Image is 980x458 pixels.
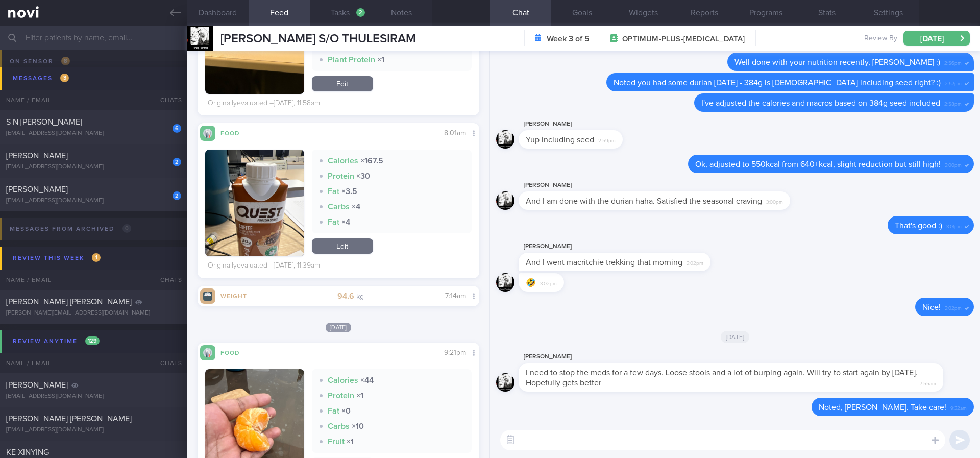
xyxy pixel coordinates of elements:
[328,407,339,415] strong: Fat
[895,222,942,230] span: That's good :)
[946,221,962,230] span: 3:01pm
[352,203,360,211] strong: × 4
[6,309,181,317] div: [PERSON_NAME][EMAIL_ADDRESS][DOMAIN_NAME]
[10,251,103,265] div: Review this week
[220,33,416,45] span: [PERSON_NAME] S/O THULESIRAM
[445,293,466,300] span: 7:14am
[146,90,187,110] div: Chats
[944,57,962,67] span: 2:56pm
[60,74,69,82] span: 3
[950,402,967,412] span: 9:32am
[945,78,962,87] span: 2:57pm
[215,128,256,137] div: Food
[6,415,132,423] span: [PERSON_NAME] [PERSON_NAME]
[337,292,354,300] strong: 94.6
[146,270,187,290] div: Chats
[903,31,970,46] button: [DATE]
[6,197,181,205] div: [EMAIL_ADDRESS][DOMAIN_NAME]
[519,179,821,191] div: [PERSON_NAME]
[6,393,181,400] div: [EMAIL_ADDRESS][DOMAIN_NAME]
[208,261,320,271] div: Originally evaluated – [DATE], 11:39am
[352,422,364,430] strong: × 10
[6,130,181,137] div: [EMAIL_ADDRESS][DOMAIN_NAME]
[540,278,557,287] span: 3:02pm
[6,152,68,160] span: [PERSON_NAME]
[347,438,354,446] strong: × 1
[356,293,364,300] small: kg
[695,160,941,168] span: Ok, adjusted to 550kcal from 640+kcal, slight reduction but still high!
[173,158,181,166] div: 2
[10,334,102,348] div: Review anytime
[864,34,897,43] span: Review By
[6,118,82,126] span: S N [PERSON_NAME]
[526,197,762,205] span: And I am done with the durian haha. Satisfied the seasonal craving
[766,196,783,206] span: 3:00pm
[173,191,181,200] div: 2
[328,56,375,64] strong: Plant Protein
[146,353,187,373] div: Chats
[622,34,745,44] span: OPTIMUM-PLUS-[MEDICAL_DATA]
[85,336,100,345] span: 129
[356,392,363,400] strong: × 1
[519,351,974,363] div: [PERSON_NAME]
[922,303,941,311] span: Nice!
[687,257,703,267] span: 3:02pm
[10,71,71,85] div: Messages
[360,157,383,165] strong: × 167.5
[173,124,181,133] div: 6
[312,76,373,91] a: Edit
[328,218,339,226] strong: Fat
[215,348,256,356] div: Food
[356,172,370,180] strong: × 30
[328,376,358,384] strong: Calories
[328,203,350,211] strong: Carbs
[6,298,132,306] span: [PERSON_NAME] [PERSON_NAME]
[328,157,358,165] strong: Calories
[208,99,320,108] div: Originally evaluated – [DATE], 11:58am
[526,258,682,267] span: And I went macritchie trekking that morning
[614,79,941,87] span: Noted you had some durian [DATE] - 384g is [DEMOGRAPHIC_DATA] including seed right? :)
[945,302,962,312] span: 3:02pm
[328,172,354,180] strong: Protein
[328,392,354,400] strong: Protein
[444,130,466,137] span: 8:01am
[6,163,181,171] div: [EMAIL_ADDRESS][DOMAIN_NAME]
[519,118,653,130] div: [PERSON_NAME]
[526,369,918,387] span: I need to stop the meds for a few days. Loose stools and a lot of burping again. Will try to star...
[721,331,750,343] span: [DATE]
[328,187,339,196] strong: Fat
[341,218,350,226] strong: × 4
[6,381,68,389] span: [PERSON_NAME]
[122,224,131,233] span: 0
[944,98,962,108] span: 2:58pm
[819,403,946,412] span: Noted, [PERSON_NAME]. Take care!
[215,291,256,300] div: Weight
[547,34,590,44] strong: Week 3 of 5
[328,438,345,446] strong: Fruit
[701,99,940,107] span: I've adjusted the calories and macros based on 384g seed included
[444,349,466,356] span: 9:21pm
[598,135,616,144] span: 2:59pm
[734,58,940,66] span: Well done with your nutrition recently, [PERSON_NAME] :)
[92,253,101,262] span: 1
[326,323,351,332] span: [DATE]
[360,376,374,384] strong: × 44
[377,56,384,64] strong: × 1
[6,185,68,194] span: [PERSON_NAME]
[6,448,49,456] span: KE XINYING
[519,240,741,253] div: [PERSON_NAME]
[341,407,351,415] strong: × 0
[341,187,357,196] strong: × 3.5
[312,238,373,254] a: Edit
[920,378,936,388] span: 7:55am
[356,8,365,17] div: 2
[7,222,134,236] div: Messages from Archived
[526,279,536,287] span: 🤣
[945,159,962,169] span: 3:00pm
[6,426,181,434] div: [EMAIL_ADDRESS][DOMAIN_NAME]
[526,136,594,144] span: Yup including seed
[328,422,350,430] strong: Carbs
